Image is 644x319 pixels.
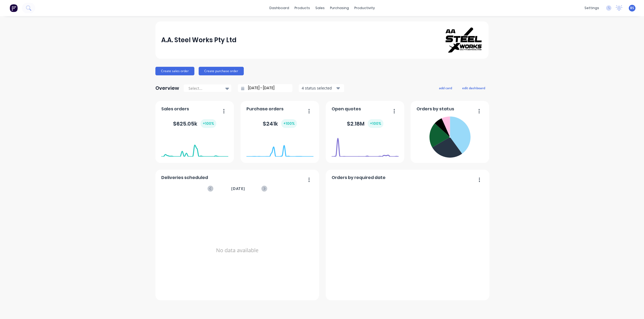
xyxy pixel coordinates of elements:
[173,119,216,128] div: $ 625.05k
[332,106,361,112] span: Open quotes
[368,119,383,128] div: + 100 %
[313,4,327,12] div: sales
[327,4,352,12] div: purchasing
[281,119,297,128] div: + 100 %
[161,35,237,45] div: A.A. Steel Works Pty Ltd
[199,67,244,75] button: Create purchase order
[582,4,602,12] div: settings
[263,119,297,128] div: $ 241k
[155,83,179,94] div: Overview
[155,67,194,75] button: Create sales order
[417,106,454,112] span: Orders by status
[435,84,455,91] button: add card
[161,174,208,181] span: Deliveries scheduled
[630,6,634,10] span: BS
[231,186,245,192] span: [DATE]
[246,106,284,112] span: Purchase orders
[445,28,483,53] img: A.A. Steel Works Pty Ltd
[352,4,378,12] div: productivity
[347,119,383,128] div: $ 2.18M
[161,199,313,302] div: No data available
[267,4,292,12] a: dashboard
[302,85,335,91] div: 4 status selected
[299,84,344,92] button: 4 status selected
[292,4,313,12] div: products
[459,84,489,91] button: edit dashboard
[10,4,18,12] img: Factory
[161,106,189,112] span: Sales orders
[201,119,216,128] div: + 100 %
